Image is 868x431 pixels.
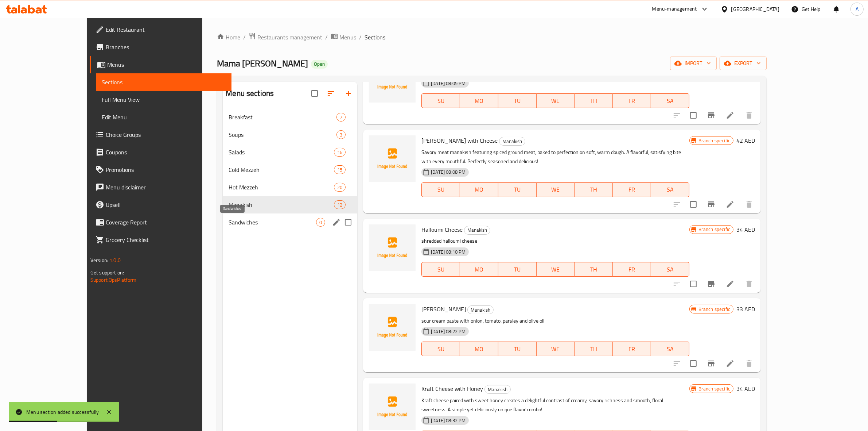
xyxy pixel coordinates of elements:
[106,235,226,244] span: Grocery Checklist
[106,130,226,139] span: Choice Groups
[485,385,510,394] span: Manakish
[90,161,232,178] a: Promotions
[421,316,689,326] p: sour cream paste with onion, tomato, parsley and olive oil
[421,135,498,146] span: [PERSON_NAME] with Cheese
[613,93,651,108] button: FR
[90,275,137,285] a: Support.OpsPlatform
[686,276,701,292] span: Select to update
[613,342,651,356] button: FR
[336,130,346,139] div: items
[498,342,537,356] button: TU
[686,108,701,123] span: Select to update
[257,33,322,42] span: Restaurants management
[337,114,345,121] span: 7
[334,200,346,209] div: items
[322,85,340,102] span: Sort sections
[501,96,534,106] span: TU
[651,262,689,277] button: SA
[26,408,99,416] div: Menu section added successfully
[856,5,859,13] span: A
[616,184,648,195] span: FR
[537,182,575,197] button: WE
[686,356,701,371] span: Select to update
[229,200,334,209] div: Manakish
[421,148,689,166] p: Savory meat manakish featuring spiced ground meat, baked to perfection on soft, warm dough. A fla...
[651,93,689,108] button: SA
[90,126,232,143] a: Choice Groups
[575,262,613,277] button: TH
[223,213,357,231] div: Sandwiches0edit
[311,61,328,67] span: Open
[106,218,226,227] span: Coverage Report
[540,96,572,106] span: WE
[421,93,460,108] button: SU
[577,344,610,354] span: TH
[425,344,457,354] span: SU
[229,148,334,157] span: Salads
[696,306,733,313] span: Branch specific
[537,262,575,277] button: WE
[498,182,537,197] button: TU
[421,304,466,315] span: [PERSON_NAME]
[537,93,575,108] button: WE
[740,196,758,213] button: delete
[654,96,686,106] span: SA
[90,143,232,161] a: Coupons
[726,111,735,120] a: Edit menu item
[325,33,328,42] li: /
[223,126,357,143] div: Soups3
[467,305,494,314] div: Manakish
[369,384,416,430] img: Kraft Cheese with Honey
[106,183,226,192] span: Menu disclaimer
[464,226,490,234] span: Manakish
[696,137,733,144] span: Branch specific
[428,249,468,255] span: [DATE] 08:10 PM
[501,344,534,354] span: TU
[613,262,651,277] button: FR
[421,224,463,235] span: Halloumi Cheese
[575,93,613,108] button: TH
[365,33,385,42] span: Sections
[736,304,755,314] h6: 33 AED
[96,73,232,91] a: Sections
[223,178,357,196] div: Hot Mezzeh20
[369,224,416,271] img: Halloumi Cheese
[90,178,232,196] a: Menu disclaimer
[96,91,232,108] a: Full Menu View
[106,148,226,157] span: Coupons
[369,304,416,351] img: Chanklish Manakish
[696,226,733,233] span: Branch specific
[102,78,226,86] span: Sections
[577,184,610,195] span: TH
[726,359,735,368] a: Edit menu item
[725,59,761,68] span: export
[425,184,457,195] span: SU
[616,344,648,354] span: FR
[90,56,232,73] a: Menus
[651,182,689,197] button: SA
[106,43,226,51] span: Branches
[460,93,498,108] button: MO
[102,95,226,104] span: Full Menu View
[109,255,121,265] span: 1.0.0
[90,38,232,56] a: Branches
[654,264,686,275] span: SA
[229,113,336,122] span: Breakfast
[229,183,334,192] span: Hot Mezzeh
[676,59,711,68] span: import
[702,355,720,372] button: Branch-specific-item
[463,184,495,195] span: MO
[421,236,689,246] p: shredded halloumi cheese
[421,396,689,414] p: Kraft cheese paired with sweet honey creates a delightful contrast of creamy, savory richness and...
[498,93,537,108] button: TU
[229,165,334,174] span: Cold Mezzeh
[654,344,686,354] span: SA
[359,33,362,42] li: /
[726,280,735,288] a: Edit menu item
[106,165,226,174] span: Promotions
[499,137,525,146] span: Manakish
[223,105,357,234] nav: Menu sections
[670,57,717,70] button: import
[229,130,336,139] span: Soups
